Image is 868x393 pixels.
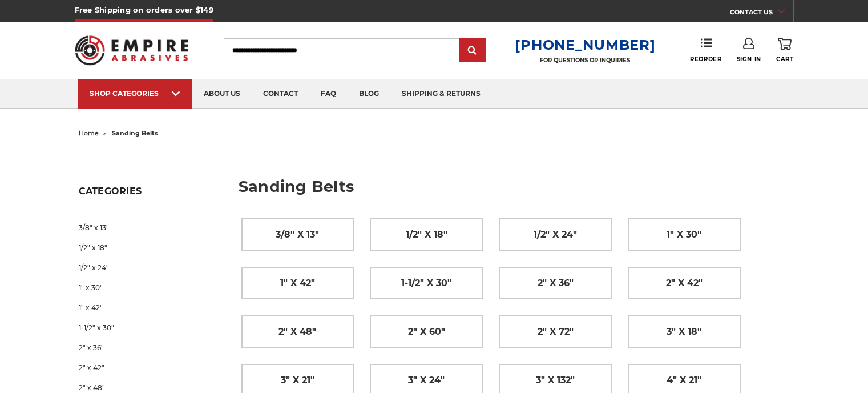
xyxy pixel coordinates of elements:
[309,79,348,109] a: faq
[538,274,574,293] span: 2" x 36"
[79,338,211,358] a: 2" x 36"
[370,267,482,299] a: 1-1/2" x 30"
[628,267,740,299] a: 2" x 42"
[401,274,451,293] span: 1-1/2" x 30"
[79,318,211,338] a: 1-1/2" x 30"
[370,219,482,250] a: 1/2" x 18"
[242,219,354,250] a: 3/8" x 13"
[534,225,577,244] span: 1/2" x 24"
[242,316,354,347] a: 2" x 48"
[112,129,158,137] span: sanding belts
[515,57,655,64] p: FOR QUESTIONS OR INQUIRIES
[499,267,611,299] a: 2" x 36"
[737,55,761,63] span: Sign In
[628,219,740,250] a: 1" x 30"
[79,238,211,258] a: 1/2" x 18"
[776,55,793,63] span: Cart
[499,316,611,347] a: 2" x 72"
[667,371,701,390] span: 4" x 21"
[628,316,740,347] a: 3" x 18"
[730,6,793,22] a: CONTACT US
[406,225,447,244] span: 1/2" x 18"
[79,129,99,137] a: home
[408,371,445,390] span: 3" x 24"
[278,322,316,342] span: 2" x 48"
[90,89,181,98] div: SHOP CATEGORIES
[690,55,721,63] span: Reorder
[192,79,252,109] a: about us
[79,278,211,298] a: 1" x 30"
[348,79,390,109] a: blog
[538,322,574,342] span: 2" x 72"
[79,258,211,278] a: 1/2" x 24"
[408,322,445,342] span: 2" x 60"
[515,37,655,53] a: [PHONE_NUMBER]
[690,38,721,62] a: Reorder
[79,186,211,203] h5: Categories
[667,322,701,342] span: 3" x 18"
[667,225,701,244] span: 1" x 30"
[281,371,314,390] span: 3" x 21"
[79,358,211,378] a: 2" x 42"
[79,218,211,238] a: 3/8" x 13"
[776,38,793,63] a: Cart
[252,79,309,109] a: contact
[276,225,319,244] span: 3/8" x 13"
[75,28,189,73] img: Empire Abrasives
[536,371,575,390] span: 3" x 132"
[242,267,354,299] a: 1" x 42"
[461,39,484,62] input: Submit
[370,316,482,347] a: 2" x 60"
[280,274,315,293] span: 1" x 42"
[79,298,211,318] a: 1" x 42"
[499,219,611,250] a: 1/2" x 24"
[390,79,492,109] a: shipping & returns
[666,274,703,293] span: 2" x 42"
